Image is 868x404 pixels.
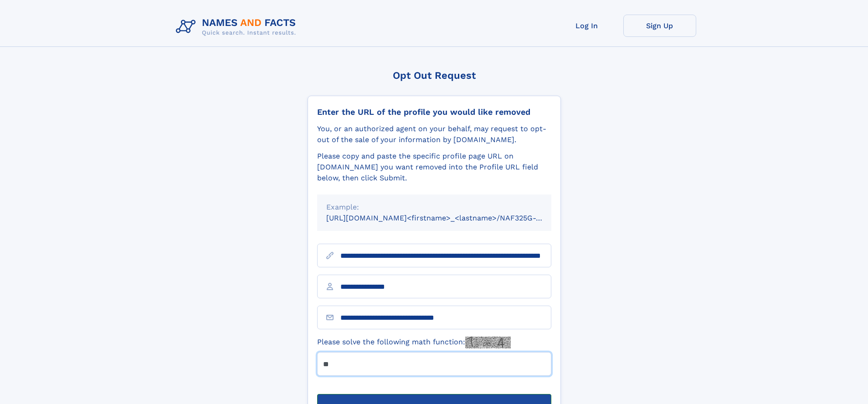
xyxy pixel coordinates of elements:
[550,15,623,37] a: Log In
[317,151,551,184] div: Please copy and paste the specific profile page URL on [DOMAIN_NAME] you want removed into the Pr...
[317,337,511,348] label: Please solve the following math function:
[623,15,696,37] a: Sign Up
[317,123,551,145] div: You, or an authorized agent on your behalf, may request to opt-out of the sale of your informatio...
[326,214,569,222] small: [URL][DOMAIN_NAME]<firstname>_<lastname>/NAF325G-xxxxxxxx
[326,202,542,213] div: Example:
[308,70,561,81] div: Opt Out Request
[317,107,551,117] div: Enter the URL of the profile you would like removed
[172,15,303,39] img: Logo Names and Facts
